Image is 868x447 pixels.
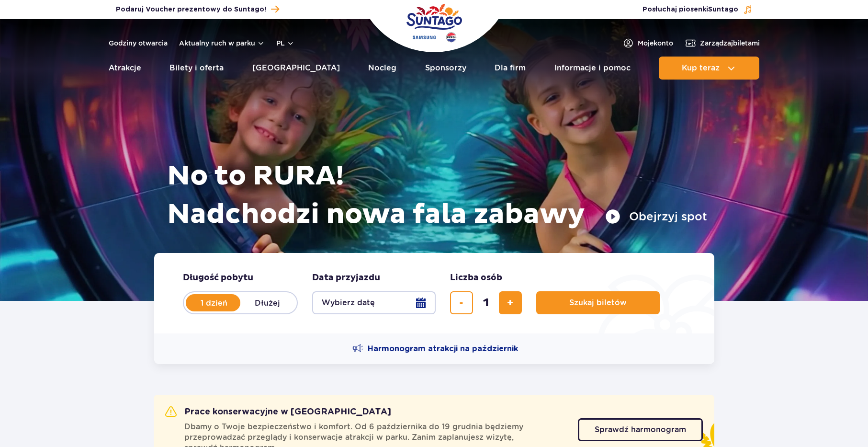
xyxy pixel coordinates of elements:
[240,293,295,313] label: Dłużej
[352,343,518,355] a: Harmonogram atrakcji na październik
[685,37,760,49] a: Zarządzajbiletami
[109,57,141,80] a: Atrakcje
[578,418,703,441] a: Sprawdź harmonogram
[700,38,760,48] span: Zarządzaj biletami
[450,291,473,314] button: usuń bilet
[154,253,714,333] form: Planowanie wizyty w Park of Poland
[368,57,396,80] a: Nocleg
[708,6,738,13] span: Suntago
[252,57,340,80] a: [GEOGRAPHIC_DATA]
[643,5,753,14] button: Posłuchaj piosenkiSuntago
[536,291,660,314] button: Szukaj biletów
[659,57,759,80] button: Kup teraz
[425,57,466,80] a: Sponsorzy
[116,3,279,16] a: Podaruj Voucher prezentowy do Suntago!
[622,37,673,49] a: Mojekonto
[643,5,738,14] span: Posłuchaj piosenki
[312,272,380,284] span: Data przyjazdu
[569,298,627,307] span: Szukaj biletów
[474,291,497,314] input: liczba biletów
[276,38,294,48] button: pl
[312,291,436,314] button: Wybierz datę
[165,406,391,418] h2: Prace konserwacyjne w [GEOGRAPHIC_DATA]
[638,38,673,48] span: Moje konto
[605,209,707,224] button: Obejrzyj spot
[109,38,168,48] a: Godziny otwarcia
[499,291,522,314] button: dodaj bilet
[187,293,241,313] label: 1 dzień
[368,344,518,354] span: Harmonogram atrakcji na październik
[183,272,253,284] span: Długość pobytu
[554,57,631,80] a: Informacje i pomoc
[179,39,265,47] button: Aktualny ruch w parku
[495,57,526,80] a: Dla firm
[595,426,686,434] span: Sprawdź harmonogram
[116,5,266,14] span: Podaruj Voucher prezentowy do Suntago!
[169,57,224,80] a: Bilety i oferta
[450,272,502,284] span: Liczba osób
[167,157,707,234] h1: No to RURA! Nadchodzi nowa fala zabawy
[682,64,720,72] span: Kup teraz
